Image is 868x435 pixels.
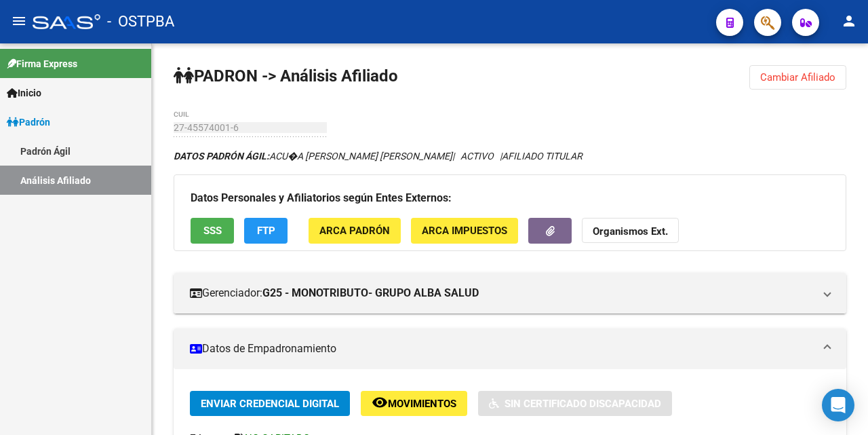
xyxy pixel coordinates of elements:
span: Firma Express [7,56,77,71]
span: - OSTPBA [107,7,174,37]
span: FTP [257,225,275,238]
mat-icon: remove_red_eye [372,394,388,411]
button: FTP [244,218,288,243]
strong: DATOS PADRÓN ÁGIL: [174,151,269,162]
button: Cambiar Afiliado [749,65,846,90]
span: ARCA Impuestos [422,225,507,238]
strong: PADRON -> Análisis Afiliado [174,67,398,86]
button: Enviar Credencial Digital [190,391,350,416]
button: ARCA Padrón [309,218,401,243]
h3: Datos Personales y Afiliatorios según Entes Externos: [191,189,829,208]
span: SSS [203,225,222,238]
div: Open Intercom Messenger [822,389,854,421]
i: | ACTIVO | [174,151,583,162]
mat-panel-title: Gerenciador: [190,286,814,301]
button: Organismos Ext. [582,218,679,243]
span: Padrón [7,115,50,130]
button: Sin Certificado Discapacidad [478,391,672,416]
span: Inicio [7,86,41,100]
span: Movimientos [388,398,456,410]
span: Enviar Credencial Digital [201,398,339,410]
mat-icon: person [841,13,857,29]
strong: Organismos Ext. [593,226,668,238]
button: SSS [191,218,234,243]
span: Cambiar Afiliado [760,71,835,83]
span: ARCA Padrón [319,225,390,238]
strong: G25 - MONOTRIBUTO- GRUPO ALBA SALUD [262,286,479,301]
span: AFILIADO TITULAR [502,151,583,162]
span: Sin Certificado Discapacidad [505,398,661,410]
button: ARCA Impuestos [411,218,518,243]
mat-panel-title: Datos de Empadronamiento [190,341,814,356]
mat-expansion-panel-header: Datos de Empadronamiento [174,328,846,369]
span: ACU�A [PERSON_NAME] [PERSON_NAME] [174,151,452,162]
mat-icon: menu [11,13,27,29]
button: Movimientos [361,391,467,416]
mat-expansion-panel-header: Gerenciador:G25 - MONOTRIBUTO- GRUPO ALBA SALUD [174,273,846,314]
